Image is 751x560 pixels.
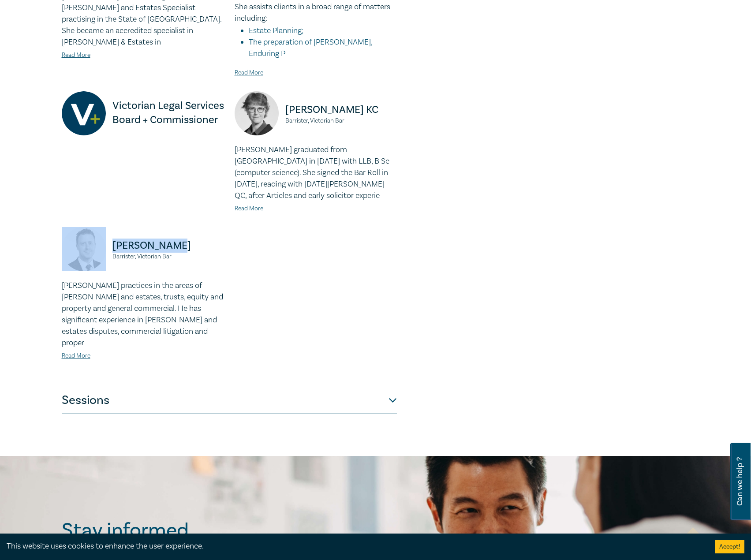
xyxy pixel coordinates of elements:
[62,51,90,59] a: Read More
[7,541,702,552] div: This website uses cookies to enhance the user experience.
[62,280,224,349] p: [PERSON_NAME] practices in the areas of [PERSON_NAME] and estates, trusts, equity and property an...
[62,91,106,135] img: https://s3.ap-southeast-2.amazonaws.com/leo-cussen-store-production-content/Contacts/Victorian%20...
[285,118,397,124] small: Barrister, Victorian Bar
[235,205,263,213] a: Read More
[235,144,397,202] p: [PERSON_NAME] graduated from [GEOGRAPHIC_DATA] in [DATE] with LLB, B Sc (computer science). She s...
[62,519,270,542] h2: Stay informed.
[62,388,397,414] button: Sessions
[112,254,224,260] small: Barrister, Victorian Bar
[249,25,397,37] li: Estate Planning;
[235,69,263,77] a: Read More
[249,37,397,60] li: The preparation of [PERSON_NAME], Enduring P
[112,239,224,253] p: [PERSON_NAME]
[285,103,397,117] p: [PERSON_NAME] KC
[736,448,744,515] span: Can we help ?
[112,99,224,127] p: Victorian Legal Services Board + Commissioner
[235,91,279,135] img: https://s3.ap-southeast-2.amazonaws.com/leo-cussen-store-production-content/Contacts/Carolyn%20Sp...
[235,1,397,24] p: She assists clients in a broad range of matters including:
[62,352,90,360] a: Read More
[715,540,744,553] button: Accept cookies
[62,227,106,271] img: https://s3.ap-southeast-2.amazonaws.com/leo-cussen-store-production-content/Contacts/Justin%20Riz...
